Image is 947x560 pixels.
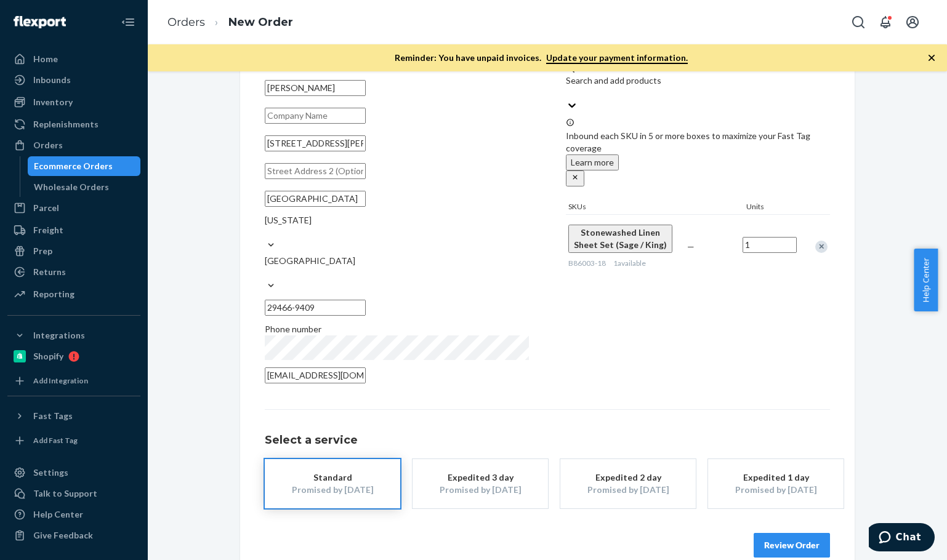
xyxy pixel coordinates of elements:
input: Company Name [265,108,366,124]
div: Promised by [DATE] [283,484,382,496]
p: Reminder: You have unpaid invoices. [395,52,688,64]
span: B86003-18 [568,258,606,268]
a: Settings [7,463,140,482]
div: Settings [33,466,68,479]
span: Stonewashed Linen Sheet Set (Sage / King) [574,227,667,250]
button: Help Center [914,249,938,311]
div: Returns [33,266,66,278]
div: Standard [283,471,382,484]
div: Promised by [DATE] [579,484,677,496]
input: Email (Only Required for International) [265,367,366,383]
div: [US_STATE] [265,214,529,226]
input: Quantity [743,237,797,253]
div: Inbounds [33,74,71,86]
div: [GEOGRAPHIC_DATA] [265,255,529,267]
div: Add Integration [33,375,88,386]
button: Stonewashed Linen Sheet Set (Sage / King) [568,225,672,253]
h1: Select a service [265,434,830,447]
iframe: Opens a widget where you can chat to one of our agents [869,523,935,554]
a: Orders [7,135,140,155]
ol: breadcrumbs [158,4,303,41]
a: Inbounds [7,70,140,90]
div: Give Feedback [33,529,93,542]
div: Orders [33,139,63,151]
div: Shopify [33,350,63,362]
div: Parcel [33,202,59,214]
span: Phone number [265,324,321,334]
a: Wholesale Orders [28,177,141,197]
div: Talk to Support [33,487,97,500]
div: Promised by [DATE] [431,484,530,496]
a: Update your payment information. [546,52,688,64]
span: 1 available [613,258,646,268]
a: Orders [167,15,205,29]
a: Reporting [7,284,140,304]
input: Street Address [265,135,366,151]
div: Units [744,201,799,214]
a: Freight [7,220,140,240]
a: Prep [7,241,140,261]
div: Ecommerce Orders [34,160,113,172]
a: Home [7,49,140,69]
div: Inventory [33,96,73,108]
div: Integrations [33,329,85,342]
div: Add Fast Tag [33,435,78,446]
button: StandardPromised by [DATE] [265,459,400,508]
div: Help Center [33,508,83,521]
input: City [265,191,366,207]
img: Flexport logo [14,16,66,28]
button: Learn more [566,154,619,170]
button: Open notifications [873,10,898,34]
a: Returns [7,262,140,282]
button: close [566,170,584,186]
div: Fast Tags [33,410,73,422]
button: Give Feedback [7,526,140,545]
input: Street Address 2 (Optional) [265,163,366,179]
a: Inventory [7,92,140,112]
div: Reporting [33,288,75,300]
div: Promised by [DATE] [727,484,825,496]
div: Inbound each SKU in 5 or more boxes to maximize your Fast Tag coverage [566,118,830,186]
button: Expedited 3 dayPromised by [DATE] [413,459,548,508]
a: New Order [228,15,293,29]
button: Open account menu [900,10,925,34]
a: Help Center [7,505,140,524]
div: Replenishments [33,118,99,130]
input: [GEOGRAPHIC_DATA] [265,267,266,279]
input: First & Last Name [265,80,366,96]
div: SKUs [566,201,744,214]
a: Add Fast Tag [7,431,140,450]
a: Shopify [7,346,140,366]
div: Expedited 1 day [727,471,825,484]
button: Expedited 1 dayPromised by [DATE] [708,459,844,508]
input: [US_STATE] [265,226,266,239]
div: Search and add products [566,74,830,87]
div: Prep [33,245,52,257]
a: Ecommerce Orders [28,156,141,176]
div: Home [33,53,58,65]
div: Expedited 3 day [431,471,530,484]
a: Add Integration [7,371,140,391]
button: Talk to Support [7,484,140,503]
a: Parcel [7,198,140,218]
button: Fast Tags [7,406,140,426]
div: Wholesale Orders [34,181,109,193]
div: Freight [33,224,63,236]
button: Expedited 2 dayPromised by [DATE] [560,459,696,508]
div: Expedited 2 day [579,471,677,484]
button: Open Search Box [846,10,871,34]
input: ZIP Code [265,300,366,316]
button: Review Order [754,533,830,558]
input: Search and add products [566,87,567,99]
a: Replenishments [7,114,140,134]
span: — [687,241,695,252]
button: Close Navigation [116,10,140,34]
button: Integrations [7,326,140,345]
div: Remove Item [815,241,828,253]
